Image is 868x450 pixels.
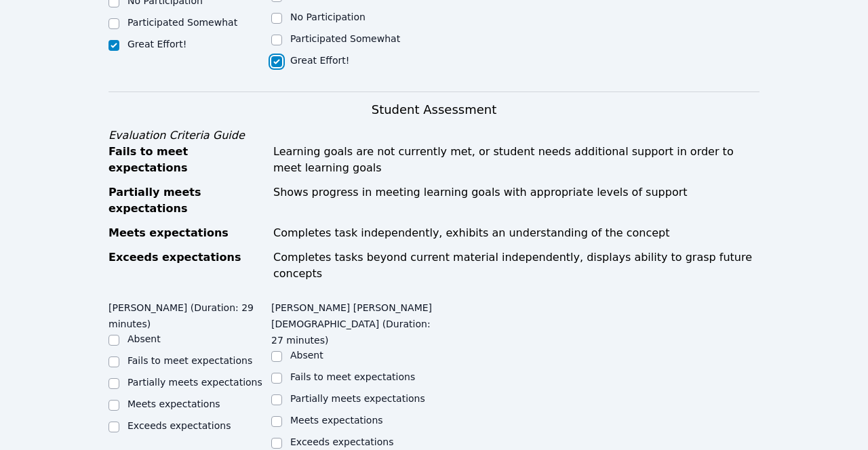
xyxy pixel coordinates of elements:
[127,377,262,388] label: Partially meets expectations
[108,144,265,176] div: Fails to meet expectations
[108,184,265,217] div: Partially meets expectations
[290,371,415,382] label: Fails to meet expectations
[273,225,759,241] div: Completes task independently, exhibits an understanding of the concept
[108,100,759,119] h3: Student Assessment
[127,333,161,344] label: Absent
[127,420,231,431] label: Exceeds expectations
[273,144,759,176] div: Learning goals are not currently met, or student needs additional support in order to meet learni...
[127,17,237,28] label: Participated Somewhat
[271,295,434,348] legend: [PERSON_NAME] [PERSON_NAME][DEMOGRAPHIC_DATA] (Duration: 27 minutes)
[290,12,366,22] label: No Participation
[290,33,400,44] label: Participated Somewhat
[108,295,271,332] legend: [PERSON_NAME] (Duration: 29 minutes)
[273,184,759,217] div: Shows progress in meeting learning goals with appropriate levels of support
[290,393,425,404] label: Partially meets expectations
[290,55,349,66] label: Great Effort!
[127,355,252,366] label: Fails to meet expectations
[127,398,220,409] label: Meets expectations
[290,436,393,447] label: Exceeds expectations
[108,127,759,144] div: Evaluation Criteria Guide
[108,249,265,282] div: Exceeds expectations
[127,39,186,49] label: Great Effort!
[273,249,759,282] div: Completes tasks beyond current material independently, displays ability to grasp future concepts
[290,350,323,361] label: Absent
[108,225,265,241] div: Meets expectations
[290,415,383,426] label: Meets expectations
